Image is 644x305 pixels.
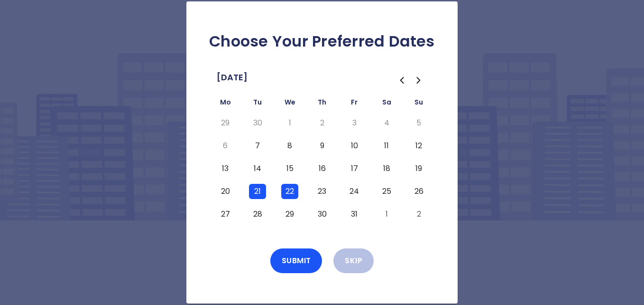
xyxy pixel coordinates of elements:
[281,161,298,176] button: Wednesday, October 15th, 2025
[370,96,403,112] th: Saturday
[281,115,298,131] button: Wednesday, October 1st, 2025
[281,184,298,199] button: Wednesday, October 22nd, 2025, selected
[313,115,331,131] button: Thursday, October 2nd, 2025
[378,138,395,153] button: Saturday, October 11th, 2025
[249,161,266,176] button: Tuesday, October 14th, 2025
[217,207,234,222] button: Monday, October 27th, 2025
[241,96,274,112] th: Tuesday
[281,138,298,153] button: Wednesday, October 8th, 2025
[249,115,266,131] button: Tuesday, September 30th, 2025
[410,184,427,199] button: Sunday, October 26th, 2025
[410,138,427,153] button: Sunday, October 12th, 2025
[393,72,410,89] button: Go to the Previous Month
[410,115,427,131] button: Sunday, October 5th, 2025
[410,72,427,89] button: Go to the Next Month
[217,115,234,131] button: Today, Monday, September 29th, 2025
[378,161,395,176] button: Saturday, October 18th, 2025
[217,161,234,176] button: Monday, October 13th, 2025
[217,184,234,199] button: Monday, October 20th, 2025
[346,184,363,199] button: Friday, October 24th, 2025
[378,115,395,131] button: Saturday, October 4th, 2025
[338,96,370,112] th: Friday
[313,161,331,176] button: Thursday, October 16th, 2025
[217,138,234,153] button: Monday, October 6th, 2025
[346,161,363,176] button: Friday, October 17th, 2025
[217,70,248,85] span: [DATE]
[410,161,427,176] button: Sunday, October 19th, 2025
[378,207,395,222] button: Saturday, November 1st, 2025
[306,96,338,112] th: Thursday
[346,207,363,222] button: Friday, October 31st, 2025
[378,184,395,199] button: Saturday, October 25th, 2025
[346,138,363,153] button: Friday, October 10th, 2025
[202,32,442,51] h2: Choose Your Preferred Dates
[249,207,266,222] button: Tuesday, October 28th, 2025
[249,138,266,153] button: Tuesday, October 7th, 2025
[313,207,331,222] button: Thursday, October 30th, 2025
[313,184,331,199] button: Thursday, October 23rd, 2025
[313,138,331,153] button: Thursday, October 9th, 2025
[346,115,363,131] button: Friday, October 3rd, 2025
[270,248,322,273] button: Submit
[249,184,266,199] button: Tuesday, October 21st, 2025, selected
[209,96,241,112] th: Monday
[274,96,306,112] th: Wednesday
[209,96,435,226] table: October 2025
[410,207,427,222] button: Sunday, November 2nd, 2025
[333,248,374,273] button: Skip
[403,96,435,112] th: Sunday
[281,207,298,222] button: Wednesday, October 29th, 2025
